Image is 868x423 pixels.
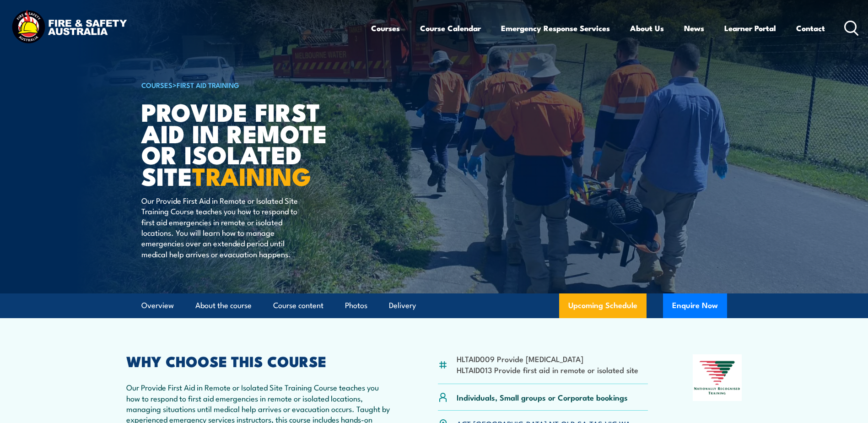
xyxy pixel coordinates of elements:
li: HLTAID009 Provide [MEDICAL_DATA] [457,353,638,364]
a: Delivery [389,293,416,318]
a: Course content [273,293,323,318]
li: HLTAID013 Provide first aid in remote or isolated site [457,364,638,375]
h2: WHY CHOOSE THIS COURSE [126,354,394,367]
strong: TRAINING [192,156,311,194]
p: Our Provide First Aid in Remote or Isolated Site Training Course teaches you how to respond to fi... [141,195,308,259]
a: Emergency Response Services [501,16,610,40]
a: Photos [345,293,367,318]
a: Courses [371,16,400,40]
p: Individuals, Small groups or Corporate bookings [457,392,628,402]
a: About the course [195,293,252,318]
a: Learner Portal [724,16,776,40]
a: First Aid Training [177,80,239,90]
a: COURSES [141,80,173,90]
a: Upcoming Schedule [559,293,647,318]
a: Contact [796,16,825,40]
a: Overview [141,293,174,318]
a: Course Calendar [420,16,481,40]
img: Nationally Recognised Training logo. [693,354,742,401]
h1: Provide First Aid in Remote or Isolated Site [141,101,367,186]
button: Enquire Now [663,293,727,318]
h6: > [141,79,367,90]
a: About Us [630,16,664,40]
a: News [684,16,704,40]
